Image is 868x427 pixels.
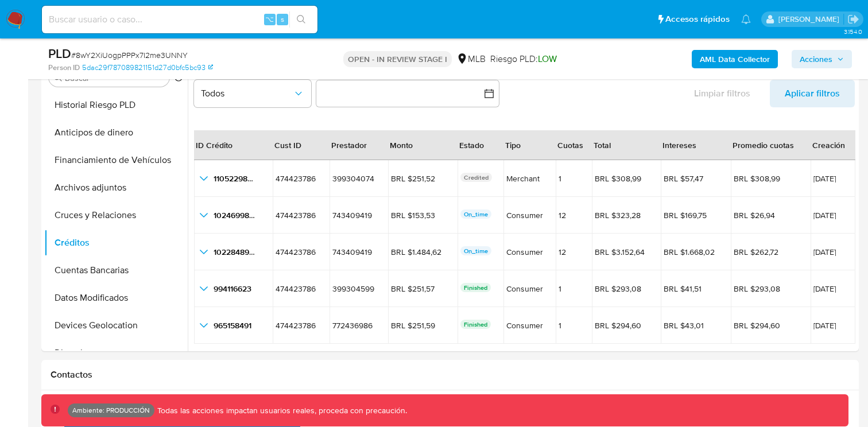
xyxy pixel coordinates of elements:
button: Devices Geolocation [44,312,188,339]
button: AML Data Collector [692,50,778,68]
span: 3.154.0 [844,27,862,36]
span: ⌥ [265,14,274,25]
b: AML Data Collector [700,50,770,68]
button: Direcciones [44,339,188,367]
p: Ambiente: PRODUCCIÓN [72,408,150,413]
button: Archivos adjuntos [44,174,188,201]
div: MLB [456,53,486,65]
button: Acciones [792,50,852,68]
span: Riesgo PLD: [490,53,557,65]
p: Todas las acciones impactan usuarios reales, proceda con precaución. [154,405,407,416]
button: Datos Modificados [44,284,188,312]
button: Historial Riesgo PLD [44,91,188,119]
span: Accesos rápidos [665,13,730,25]
span: LOW [538,52,557,65]
p: OPEN - IN REVIEW STAGE I [343,51,452,67]
a: Notificaciones [741,14,751,24]
span: s [281,14,284,25]
input: Buscar usuario o caso... [42,12,317,27]
a: 5dac29f787089821151d27d0bfc5bc93 [82,63,213,73]
h1: Contactos [51,369,850,381]
button: Cruces y Relaciones [44,201,188,229]
button: search-icon [289,11,313,28]
span: # 8wY2XiUogpPPPx7I2me3UNNY [71,49,188,61]
button: Financiamiento de Vehículos [44,146,188,174]
p: nicolas.tolosa@mercadolibre.com [778,14,843,25]
button: Cuentas Bancarias [44,257,188,284]
span: Acciones [800,50,832,68]
b: Person ID [48,63,80,73]
button: Créditos [44,229,188,257]
a: Salir [847,13,859,25]
button: Anticipos de dinero [44,119,188,146]
b: PLD [48,44,71,63]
